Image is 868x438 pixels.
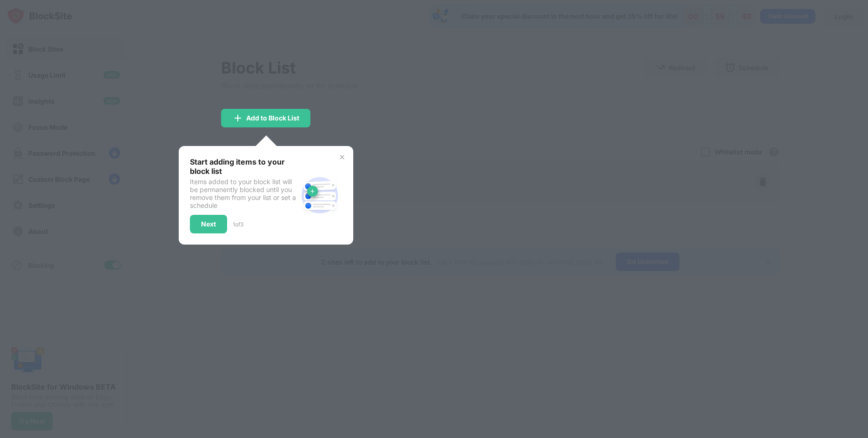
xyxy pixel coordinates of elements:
img: block-site.svg [297,173,342,218]
div: Add to Block List [246,114,299,122]
img: x-button.svg [338,153,346,161]
div: Next [201,220,216,228]
div: Items added to your block list will be permanently blocked until you remove them from your list o... [190,178,297,209]
div: 1 of 3 [233,221,243,228]
div: Start adding items to your block list [190,157,297,176]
